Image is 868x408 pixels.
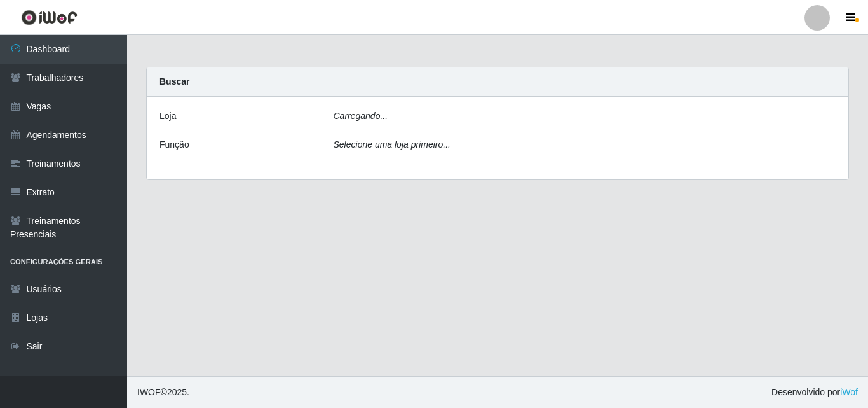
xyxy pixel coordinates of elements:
[159,138,189,151] label: Função
[334,139,451,150] i: Selecione uma loja primeiro...
[21,10,78,25] img: CoreUI Logo
[137,386,189,399] span: © 2025 .
[137,387,161,397] span: IWOF
[771,386,858,399] span: Desenvolvido por
[334,111,388,121] i: Carregando...
[159,109,176,123] label: Loja
[159,76,189,87] strong: Buscar
[840,387,858,397] a: iWof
